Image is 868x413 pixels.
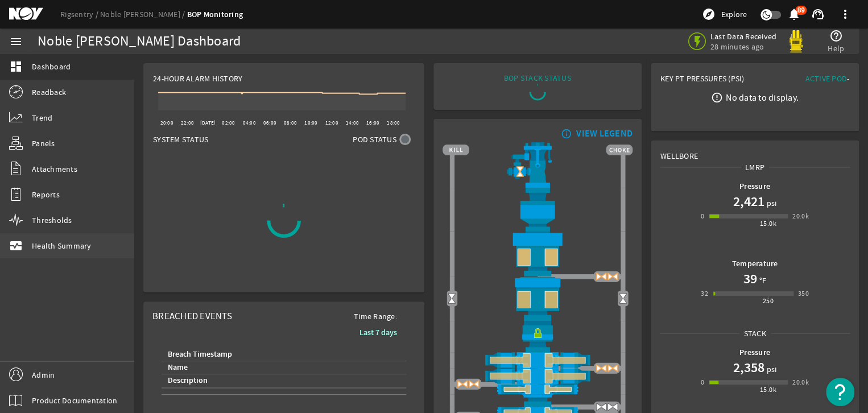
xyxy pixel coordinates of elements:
div: 20.0k [792,377,809,388]
div: 20.0k [792,210,809,222]
b: Last 7 days [359,327,397,338]
img: PipeRamOpenBlock.png [443,384,633,394]
img: RiserAdapter.png [443,142,633,188]
span: °F [757,275,767,286]
text: 06:00 [263,119,276,126]
span: - [847,73,849,84]
div: Key PT Pressures (PSI) [660,73,755,89]
span: Readback [32,86,66,98]
text: 16:00 [366,119,379,126]
img: ValveOpenBlock.png [596,362,607,374]
button: more_vert [832,1,859,28]
img: Valve2Open.png [617,292,629,304]
mat-icon: dashboard [9,60,23,73]
h1: 2,358 [733,358,764,377]
span: 28 minutes ago [710,42,777,52]
img: RiserConnectorLock.png [443,321,633,352]
span: Breached Events [152,310,232,322]
img: Yellowpod.svg [784,30,807,53]
span: Help [828,43,844,54]
text: 12:00 [325,119,338,126]
span: Panels [32,138,55,149]
mat-icon: help_outline [829,29,843,43]
b: Pressure [739,347,770,358]
span: Time Range: [345,311,406,322]
div: Wellbore [651,141,858,162]
b: Pressure [739,181,770,192]
span: Attachments [32,163,77,175]
button: Open Resource Center [826,378,854,406]
span: Dashboard [32,61,71,72]
div: 250 [762,295,773,307]
div: Name [168,361,188,374]
text: 22:00 [181,119,194,126]
mat-icon: notifications [787,7,801,21]
span: Product Documentation [32,395,117,406]
img: ValveOpen.png [607,401,618,412]
mat-icon: explore [702,7,716,21]
button: Last 7 days [350,322,406,342]
span: Stack [739,328,770,339]
img: ValveOpenBlock.png [607,362,618,374]
mat-icon: info_outline [559,129,572,138]
img: ValveOpenBlock.png [468,378,480,390]
button: Explore [697,5,751,23]
img: ValveOpenBlock.png [457,378,468,390]
span: Pod Status [353,134,396,145]
h1: 2,421 [733,192,764,210]
div: Breach Timestamp [168,348,232,361]
text: 02:00 [222,119,235,126]
div: VIEW LEGEND [576,128,633,139]
span: Thresholds [32,214,72,226]
div: 0 [701,210,704,222]
div: 15.0k [760,384,776,395]
mat-icon: menu [9,35,23,48]
span: Admin [32,369,55,381]
div: Noble [PERSON_NAME] Dashboard [38,36,241,47]
span: psi [764,197,777,209]
img: UpperAnnularOpenBlock.png [443,232,633,276]
text: 14:00 [346,119,359,126]
img: ValveOpenBlock.png [596,271,607,282]
text: 20:00 [160,119,173,126]
h1: 39 [743,270,757,288]
span: Active Pod [805,73,847,84]
span: 24-Hour Alarm History [153,73,242,84]
div: 15.0k [760,218,776,229]
div: BOP STACK STATUS [504,72,571,84]
text: 04:00 [242,119,255,126]
span: Last Data Received [710,31,777,42]
div: Name [166,361,397,374]
img: ShearRamOpenBlock.png [443,352,633,368]
a: Noble [PERSON_NAME] [100,9,187,19]
b: Temperature [732,258,778,269]
div: 32 [701,288,708,299]
div: No data to display. [726,92,799,103]
span: Explore [721,9,747,20]
div: Description [166,374,397,387]
div: Description [168,374,208,387]
img: ShearRamOpenBlock.png [443,368,633,384]
img: ValveOpen.png [596,401,607,412]
span: System Status [153,134,208,145]
mat-icon: error_outline [711,92,723,104]
div: 350 [798,288,809,299]
text: 10:00 [304,119,317,126]
img: Valve2Open.png [446,292,457,304]
div: 0 [701,377,704,388]
img: Valve2OpenBlock.png [514,166,526,177]
a: BOP Monitoring [187,9,243,20]
img: ValveOpenBlock.png [607,271,618,282]
mat-icon: support_agent [811,7,825,21]
text: [DATE] [200,119,216,126]
div: Breach Timestamp [166,348,397,361]
a: Rigsentry [60,9,100,19]
button: 89 [788,9,800,20]
span: Reports [32,189,60,200]
img: FlexJoint.png [443,188,633,232]
img: BopBodyShearBottom.png [443,394,633,407]
span: Health Summary [32,240,92,251]
img: LowerAnnularOpenBlock.png [443,276,633,320]
span: psi [764,364,777,375]
mat-icon: monitor_heart [9,239,23,253]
